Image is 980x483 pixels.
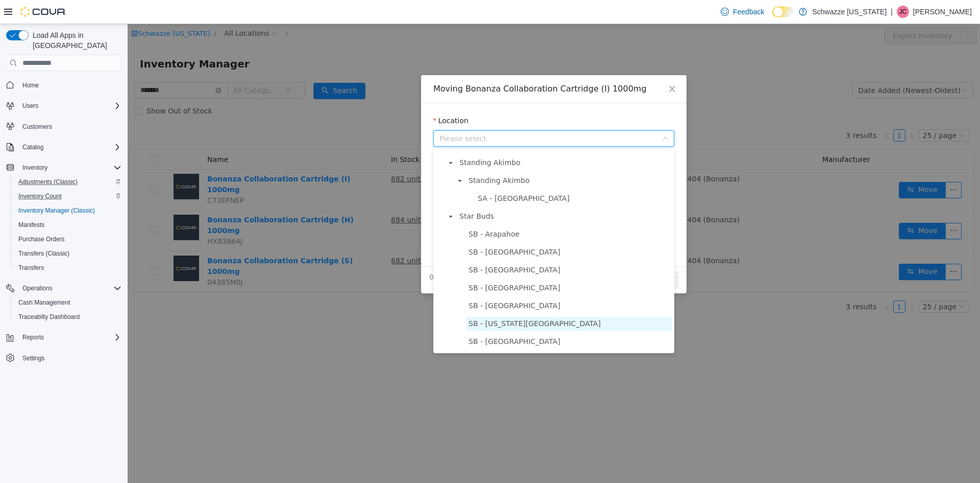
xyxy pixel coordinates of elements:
[332,188,366,196] span: Star Buds
[10,261,126,275] button: Transfers
[18,79,43,91] a: Home
[329,132,545,146] span: Standing Akimbo
[22,284,53,292] span: Operations
[332,134,393,143] span: Standing Akimbo
[14,233,121,245] span: Purchase Orders
[22,81,39,89] span: Home
[530,51,559,80] button: Close
[14,190,121,202] span: Inventory Count
[341,295,473,304] span: SB - [US_STATE][GEOGRAPHIC_DATA]
[18,352,48,364] a: Settings
[18,192,62,200] span: Inventory Count
[6,73,121,392] nav: Complex example
[14,247,73,260] a: Transfers (Classic)
[22,123,52,131] span: Customers
[321,190,326,195] i: icon: caret-down
[10,310,126,324] button: Traceabilty Dashboard
[18,249,69,258] span: Transfers (Classic)
[2,281,126,295] button: Operations
[14,176,121,188] span: Adjustments (Classic)
[2,330,126,344] button: Reports
[733,7,764,17] span: Feedback
[338,311,545,325] span: SB - Commerce City
[18,282,121,294] span: Operations
[2,351,126,365] button: Settings
[18,100,121,112] span: Users
[14,233,69,245] a: Purchase Orders
[812,6,887,18] p: Schwazze [US_STATE]
[18,141,47,153] button: Catalog
[306,93,341,101] label: Location
[2,160,126,175] button: Inventory
[14,296,74,309] a: Cash Management
[22,354,44,362] span: Settings
[18,120,121,133] span: Customers
[541,61,549,69] i: icon: close
[899,6,907,18] span: JC
[341,224,433,232] span: SB - [GEOGRAPHIC_DATA]
[14,204,121,217] span: Inventory Manager (Classic)
[10,246,126,261] button: Transfers (Classic)
[14,262,121,274] span: Transfers
[14,247,121,260] span: Transfers (Classic)
[18,141,121,153] span: Catalog
[338,221,545,235] span: SB - Aurora
[18,206,95,215] span: Inventory Manager (Classic)
[2,77,126,92] button: Home
[14,219,121,231] span: Manifests
[717,2,768,22] a: Feedback
[330,154,335,159] i: icon: caret-down
[913,6,972,18] p: [PERSON_NAME]
[18,331,121,343] span: Reports
[10,218,126,232] button: Manifests
[18,121,56,133] a: Customers
[312,109,529,120] span: Please select
[18,298,70,307] span: Cash Management
[329,186,545,199] span: Star Buds
[18,78,121,91] span: Home
[10,232,126,246] button: Purchase Orders
[321,136,326,142] i: icon: caret-down
[338,150,545,164] span: Standing Akimbo
[18,162,52,174] button: Inventory
[18,282,57,294] button: Operations
[338,293,545,307] span: SB - Colorado Springs
[341,313,433,321] span: SB - [GEOGRAPHIC_DATA]
[18,178,78,186] span: Adjustments (Classic)
[2,140,126,154] button: Catalog
[341,278,433,286] span: SB - [GEOGRAPHIC_DATA]
[14,176,82,188] a: Adjustments (Classic)
[10,203,126,218] button: Inventory Manager (Classic)
[341,206,392,214] span: SB - Arapahoe
[22,333,44,341] span: Reports
[2,99,126,113] button: Users
[20,7,66,17] img: Cova
[18,313,80,321] span: Traceabilty Dashboard
[14,219,48,231] a: Manifests
[534,111,541,119] i: icon: down
[22,143,43,151] span: Catalog
[18,221,44,229] span: Manifests
[18,162,121,174] span: Inventory
[338,203,545,217] span: SB - Arapahoe
[10,189,126,203] button: Inventory Count
[348,168,545,181] span: SA - Denver
[18,352,121,364] span: Settings
[341,260,433,268] span: SB - [GEOGRAPHIC_DATA]
[306,59,547,71] div: Moving Bonanza Collaboration Cartridge (I) 1000mg
[338,329,545,342] span: SB - DU (Dispensary)
[10,175,126,189] button: Adjustments (Classic)
[18,235,65,243] span: Purchase Orders
[18,264,44,272] span: Transfers
[338,257,545,271] span: SB - Boulder
[22,102,38,110] span: Users
[772,7,794,17] input: Dark Mode
[18,100,42,112] button: Users
[897,6,909,18] div: Justin Cleer
[22,164,47,172] span: Inventory
[350,170,442,178] span: SA - [GEOGRAPHIC_DATA]
[10,295,126,310] button: Cash Management
[302,248,381,259] span: 0 Units will be moved.
[18,331,48,343] button: Reports
[2,119,126,134] button: Customers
